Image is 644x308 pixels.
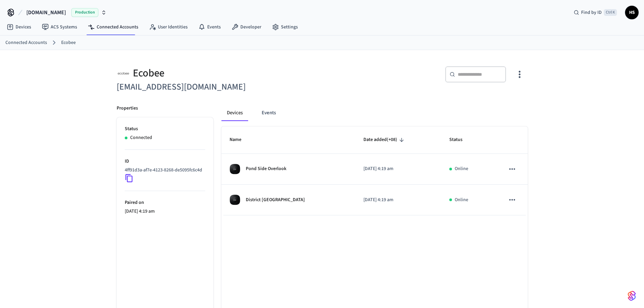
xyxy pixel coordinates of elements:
[61,39,76,46] a: Ecobee
[256,105,281,121] button: Events
[117,66,318,80] div: Ecobee
[568,6,622,19] div: Find by IDCtrl K
[625,6,639,19] button: HS
[455,165,468,172] p: Online
[117,66,130,80] img: ecobee_logo_square
[117,80,318,94] h6: [EMAIL_ADDRESS][DOMAIN_NAME]
[82,21,144,33] a: Connected Accounts
[5,39,47,46] a: Connected Accounts
[267,21,303,33] a: Settings
[230,135,250,145] span: Name
[246,196,305,204] p: District [GEOGRAPHIC_DATA]
[221,105,248,121] button: Devices
[117,105,138,112] p: Properties
[125,125,205,133] p: Status
[1,21,37,33] a: Devices
[230,164,240,174] img: ecobee_lite_3
[226,21,267,33] a: Developer
[230,194,240,205] img: ecobee_lite_3
[449,135,471,145] span: Status
[26,8,66,17] span: [DOMAIN_NAME]
[37,21,82,33] a: ACS Systems
[125,208,205,215] p: [DATE] 4:19 am
[130,134,152,141] p: Connected
[363,196,433,204] p: [DATE] 4:19 am
[626,6,638,19] span: HS
[221,126,528,215] table: sticky table
[363,165,433,172] p: [DATE] 4:19 am
[628,290,636,301] img: SeamLogoGradient.69752ec5.svg
[125,167,202,174] p: 4ff91d3a-af7e-4123-8268-de5095fc6c4d
[604,9,617,16] span: Ctrl K
[125,199,205,206] p: Paired on
[144,21,193,33] a: User Identities
[125,158,205,165] p: ID
[246,165,286,172] p: Pond Side Overlook
[71,8,98,17] span: Production
[363,135,406,145] span: Date added(+08)
[221,105,528,121] div: connected account tabs
[581,9,602,16] span: Find by ID
[455,196,468,204] p: Online
[193,21,226,33] a: Events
